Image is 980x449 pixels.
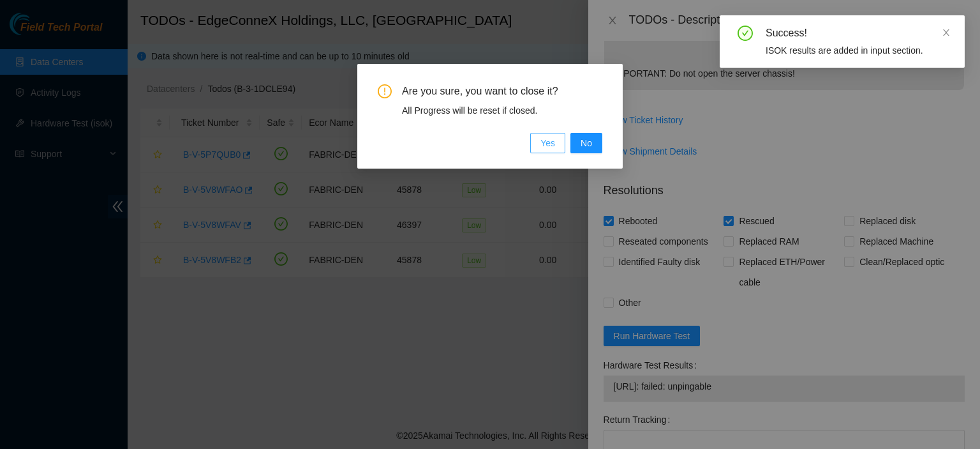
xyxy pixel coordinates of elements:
span: check-circle [738,26,753,41]
button: No [570,133,602,153]
span: No [581,136,592,150]
div: All Progress will be reset if closed. [402,103,602,118]
span: exclamation-circle [378,84,392,98]
span: close [942,28,951,37]
div: ISOK results are added in input section. [766,43,949,57]
span: Are you sure, you want to close it? [402,84,602,98]
button: Yes [530,133,565,153]
div: Success! [766,26,949,41]
span: Yes [540,136,555,150]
